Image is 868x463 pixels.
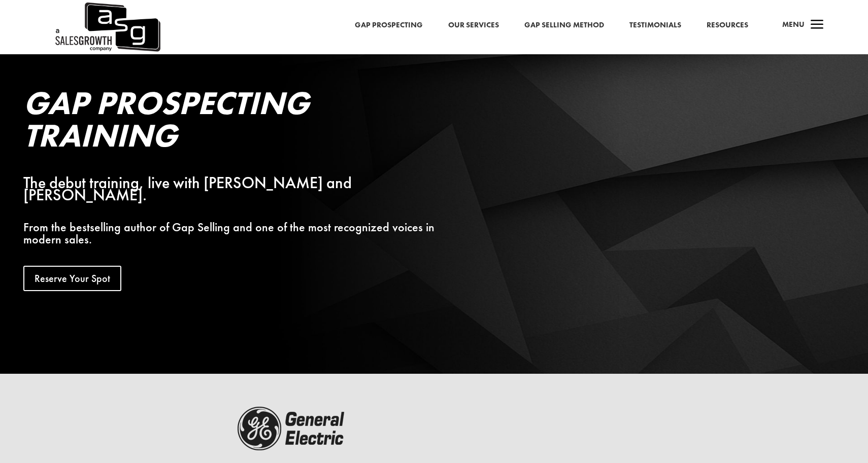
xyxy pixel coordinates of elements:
a: Resources [707,19,748,32]
p: From the bestselling author of Gap Selling and one of the most recognized voices in modern sales. [23,221,448,245]
span: Menu [782,19,805,29]
img: ge-logo-dark [229,404,356,454]
a: Reserve Your Spot [23,266,121,291]
h2: Gap Prospecting Training [23,87,448,157]
a: Gap Selling Method [524,19,604,32]
span: a [807,15,827,35]
a: Testimonials [629,19,681,32]
a: Our Services [448,19,499,32]
div: The debut training, live with [PERSON_NAME] and [PERSON_NAME]. [23,177,448,201]
a: Gap Prospecting [355,19,423,32]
